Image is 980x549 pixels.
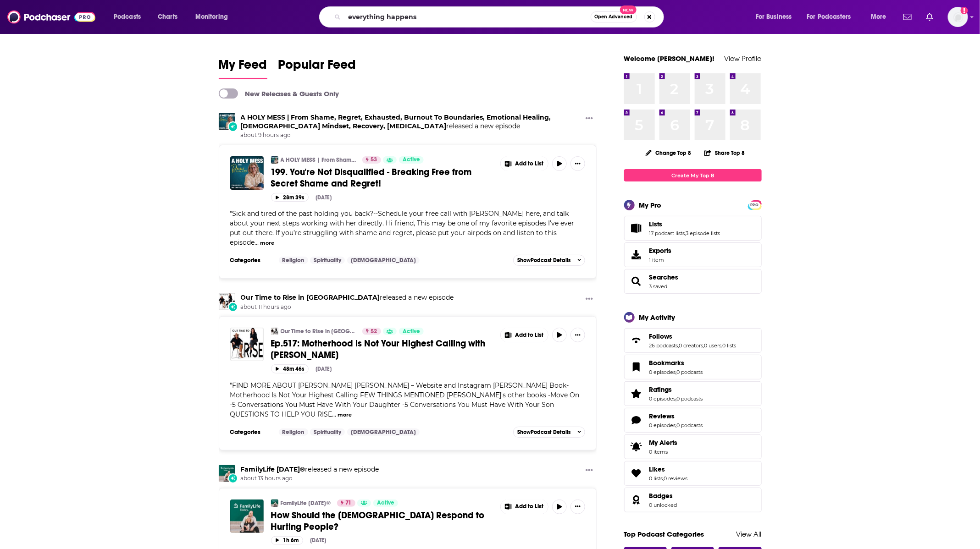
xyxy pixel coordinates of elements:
h3: released a new episode [241,465,379,474]
a: Lists [627,222,646,235]
span: Active [403,155,420,165]
span: My Alerts [627,440,646,453]
a: 199. You're Not Disqualified - Breaking Free from Secret Shame and Regret! [271,166,494,189]
a: 0 podcasts [677,369,703,375]
a: FamilyLife [DATE]® [281,500,331,507]
button: open menu [801,10,864,24]
span: Add to List [515,503,544,510]
span: about 13 hours ago [241,475,379,483]
div: [DATE] [316,366,332,372]
button: open menu [189,10,240,24]
a: A HOLY MESS | From Shame, Regret, Exhausted, Burnout To Boundaries, Emotional Healing, Christian ... [219,113,235,130]
button: Show More Button [501,328,548,342]
a: FamilyLife Today® [271,500,278,507]
button: Change Top 8 [640,147,697,159]
span: Charts [158,11,177,23]
div: My Pro [639,201,662,209]
span: " [230,381,580,418]
span: ... [255,238,259,247]
span: Show Podcast Details [517,257,570,264]
span: Reviews [624,408,762,433]
a: My Feed [219,57,267,79]
span: Searches [624,269,762,294]
a: Searches [649,273,679,281]
a: [DEMOGRAPHIC_DATA] [347,257,420,264]
span: Bookmarks [624,355,762,379]
span: My Alerts [649,439,678,447]
span: PRO [749,202,760,209]
a: 71 [337,500,355,507]
span: Ep.517: Motherhood is Not Your Highest Calling with [PERSON_NAME] [271,338,486,361]
a: Active [399,328,424,335]
span: about 11 hours ago [241,303,454,311]
img: Ep.517: Motherhood is Not Your Highest Calling with Vicki Courtney [230,328,264,361]
img: A HOLY MESS | From Shame, Regret, Exhausted, Burnout To Boundaries, Emotional Healing, Christian ... [271,156,278,164]
svg: Add a profile image [961,7,968,14]
a: 0 episodes [649,369,676,375]
span: , [676,395,677,402]
a: 0 reviews [664,475,688,482]
a: 0 episodes [649,395,676,402]
a: Ratings [627,387,646,400]
a: Lists [649,220,720,228]
span: 0 items [649,449,678,455]
span: Active [377,499,394,508]
button: Show More Button [570,156,585,171]
span: Open Advanced [595,15,633,19]
img: How Should the Church Respond to Hurting People? [230,500,264,533]
span: For Podcasters [807,11,851,23]
h3: Categories [230,428,271,436]
button: 28m 39s [271,193,309,202]
a: Spirituality [310,428,345,436]
img: 199. You're Not Disqualified - Breaking Free from Secret Shame and Regret! [230,156,264,190]
span: Likes [624,461,762,486]
span: , [722,342,723,349]
span: Badges [649,492,673,500]
span: Follows [649,332,673,340]
span: , [703,342,704,349]
a: Follows [627,334,646,347]
a: Badges [627,494,646,506]
span: For Business [756,11,792,23]
button: Show More Button [501,156,548,171]
button: open menu [749,10,803,24]
span: " [230,209,575,247]
button: more [338,411,352,419]
a: 53 [362,156,381,164]
span: Add to List [515,332,544,339]
img: Podchaser - Follow, Share and Rate Podcasts [7,8,95,26]
span: Active [403,327,420,336]
button: Show More Button [570,500,585,514]
span: , [685,230,686,236]
a: 0 unlocked [649,502,677,508]
a: Charts [152,10,183,24]
a: Exports [624,242,762,267]
a: 0 podcasts [677,422,703,428]
a: Badges [649,492,677,500]
button: Show More Button [501,500,548,514]
input: Search podcasts, credits, & more... [344,10,591,24]
span: 71 [346,499,352,508]
span: Add to List [515,160,544,167]
a: Create My Top 8 [624,169,762,181]
a: 17 podcast lists [649,230,685,236]
button: Show profile menu [948,7,968,27]
a: FamilyLife Today® [241,465,305,473]
a: 0 podcasts [677,395,703,402]
img: User Profile [948,7,968,27]
button: Show More Button [582,293,597,305]
a: Active [399,156,424,164]
a: 0 creators [679,342,703,349]
span: Exports [649,247,672,255]
button: 48m 46s [271,364,309,373]
span: Ratings [624,381,762,406]
a: Our Time to Rise in Midlife [241,293,380,302]
img: Our Time to Rise in Midlife [219,293,235,310]
button: open menu [864,10,898,24]
h3: released a new episode [241,113,582,131]
a: Active [373,500,398,507]
a: Ep.517: Motherhood is Not Your Highest Calling with [PERSON_NAME] [271,338,494,361]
